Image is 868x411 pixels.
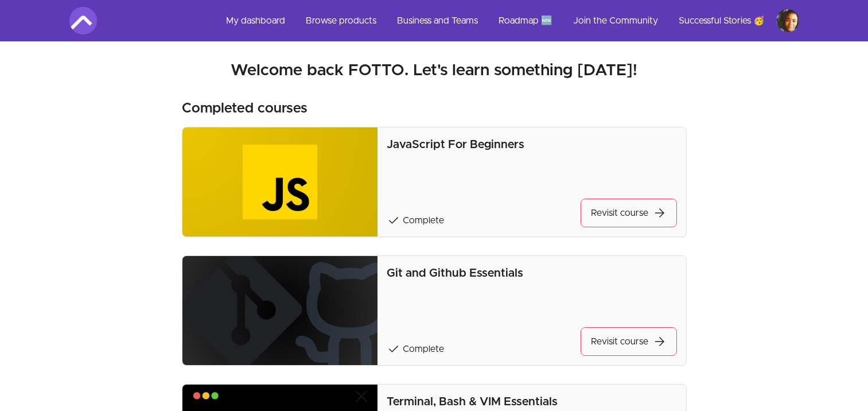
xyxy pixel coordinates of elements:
p: JavaScript For Beginners [387,137,676,153]
nav: Main [217,7,799,34]
h2: Welcome back FOTTO. Let's learn something [DATE]! [69,60,799,81]
p: Terminal, Bash & VIM Essentials [387,394,676,410]
a: Join the Community [564,7,667,34]
a: Business and Teams [388,7,487,34]
span: check [387,342,400,356]
img: Product image for Git and Github Essentials [182,256,378,365]
a: Revisit coursearrow_forward [581,327,677,356]
img: Amigoscode logo [69,7,97,34]
img: Product image for JavaScript For Beginners [182,127,378,236]
img: Profile image for FOTTO FIMBIA Jean Vladimir [776,9,799,32]
span: Complete [403,344,444,354]
h3: Completed courses [182,99,308,118]
a: Roadmap 🆕 [489,7,562,34]
span: check [387,214,400,227]
p: Git and Github Essentials [387,265,676,281]
span: arrow_forward [653,206,667,220]
a: Browse products [297,7,386,34]
a: My dashboard [217,7,294,34]
a: Revisit coursearrow_forward [581,199,677,227]
a: Successful Stories 🥳 [670,7,774,34]
span: arrow_forward [653,335,667,348]
span: Complete [403,216,444,225]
